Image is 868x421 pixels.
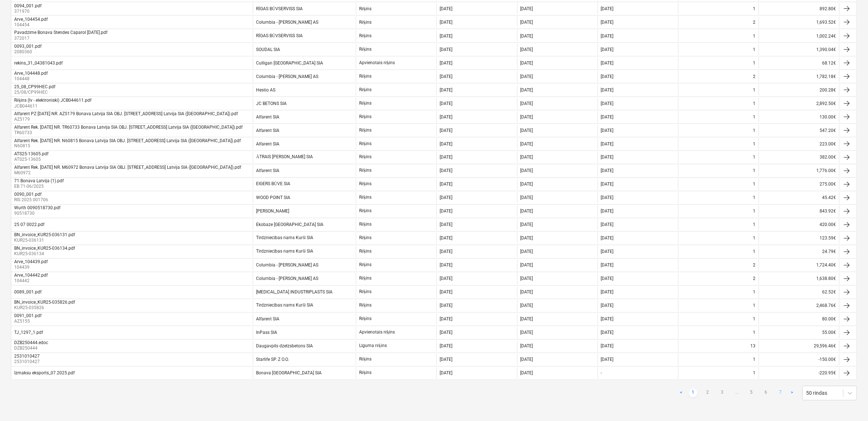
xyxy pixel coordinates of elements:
[359,74,372,79] div: Rēķins
[759,111,839,123] div: 130.00€
[521,141,533,147] div: [DATE]
[14,354,40,359] div: 2531010427
[440,371,452,376] div: [DATE]
[256,290,333,295] div: [MEDICAL_DATA] INDUSTRIPLASTS SIA
[256,128,279,133] div: Alfarent SIA
[759,367,839,379] div: -220.95€
[14,371,75,376] div: Izmaksu eksports_07.2025.pdf
[753,249,756,254] div: 1
[759,219,839,231] div: 420.00€
[256,344,313,349] div: Daugavpils dzelzsbetons SIA
[14,170,243,176] p: M60972
[601,74,614,79] div: [DATE]
[440,182,452,187] div: [DATE]
[359,262,372,268] div: Rēķins
[256,6,303,12] div: RĪGAS BŪVSERVISS SIA
[14,116,239,122] p: AZ5179
[601,47,614,52] div: [DATE]
[440,236,452,241] div: [DATE]
[256,263,318,268] div: Columbia - [PERSON_NAME] AS
[733,389,741,398] a: ...
[521,236,533,241] div: [DATE]
[601,276,614,281] div: [DATE]
[14,17,48,22] div: Arve_104454.pdf
[14,30,107,35] div: Pavadzīme Bonava Stendes Caparol [DATE].pdf
[359,289,372,295] div: Rēķins
[521,303,533,308] div: [DATE]
[256,276,318,281] div: Columbia - [PERSON_NAME] AS
[14,35,109,42] p: 372017
[14,103,93,109] p: JCB044611
[601,290,614,295] div: [DATE]
[753,20,756,25] div: 2
[521,371,533,376] div: [DATE]
[753,61,756,66] div: 1
[521,101,533,106] div: [DATE]
[14,206,60,211] div: Wurth 0090518730.pdf
[256,61,323,66] div: Culligan [GEOGRAPHIC_DATA] SIA
[521,344,533,349] div: [DATE]
[521,6,533,11] div: [DATE]
[256,195,290,200] div: WOOD POINT SIA
[256,87,275,93] div: Hestio AS
[256,47,280,52] div: SOUDAL SIA
[14,265,49,271] p: 104439
[759,57,839,69] div: 68.12€
[753,263,756,268] div: 2
[747,389,756,398] a: Page 5
[759,44,839,55] div: 1,390.04€
[359,276,372,281] div: Rēķins
[521,290,533,295] div: [DATE]
[359,155,372,160] div: Rēķins
[521,276,533,281] div: [DATE]
[601,87,614,93] div: [DATE]
[256,249,313,254] div: Tirdzniecības nams Kurši SIA
[440,6,452,11] div: [DATE]
[256,330,277,335] div: InPass SIA
[359,343,387,349] div: Līguma rēķins
[601,182,614,187] div: [DATE]
[521,47,533,52] div: [DATE]
[440,330,452,335] div: [DATE]
[359,101,372,106] div: Rēķins
[753,303,756,308] div: 1
[14,319,43,325] p: AZ5155
[753,276,756,281] div: 2
[759,192,839,204] div: 45.42€
[359,114,372,120] div: Rēķins
[521,330,533,335] div: [DATE]
[359,357,372,362] div: Rēķins
[601,195,614,200] div: [DATE]
[440,47,452,52] div: [DATE]
[256,371,322,376] div: Bonava [GEOGRAPHIC_DATA] SIA
[14,359,41,365] p: 2531010427
[440,101,452,106] div: [DATE]
[601,330,614,335] div: [DATE]
[521,249,533,254] div: [DATE]
[759,286,839,298] div: 62.52€
[521,20,533,25] div: [DATE]
[440,34,452,39] div: [DATE]
[440,209,452,214] div: [DATE]
[14,44,42,49] div: 0093_001.pdf
[753,357,756,362] div: 1
[601,344,614,349] div: [DATE]
[359,87,372,93] div: Rēķins
[14,313,42,319] div: 0091_001.pdf
[521,61,533,66] div: [DATE]
[521,168,533,174] div: [DATE]
[521,317,533,322] div: [DATE]
[689,389,698,398] a: Page 1 is your current page
[359,208,372,214] div: Rēķins
[14,290,42,295] div: 0089_001.pdf
[14,98,91,103] div: Rēķins (lv - elektroniski) JCB044611.pdf
[14,89,57,95] p: 25/08/CP99HEC
[14,71,48,76] div: Arve_104448.pdf
[14,238,76,244] p: KUR25-036131
[759,98,839,109] div: 2,892.50€
[521,87,533,93] div: [DATE]
[440,303,452,308] div: [DATE]
[759,233,839,244] div: 123.59€
[521,128,533,133] div: [DATE]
